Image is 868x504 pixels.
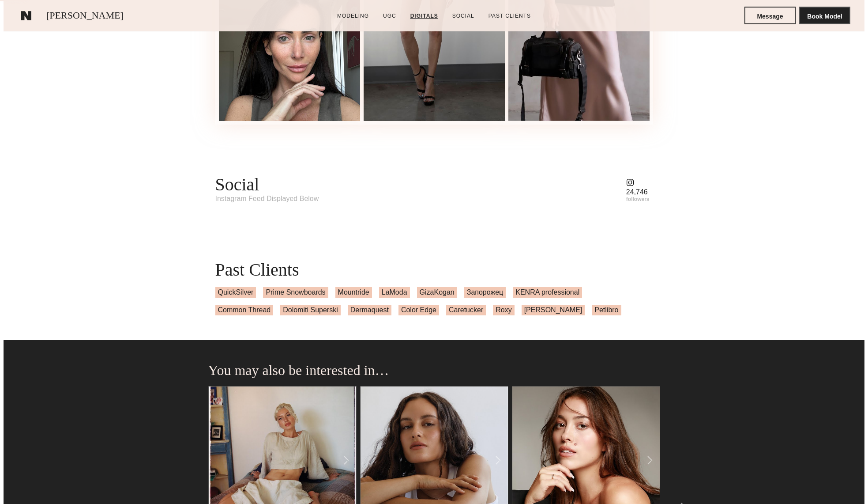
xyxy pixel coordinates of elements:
a: Social [449,12,478,20]
span: Запорожец [464,287,506,298]
span: Common Thread [215,305,274,315]
div: 24,746 [626,189,650,196]
span: LaModa [379,287,410,298]
a: Modeling [334,12,372,20]
span: GizaKogan [417,287,457,298]
span: Petlibro [592,305,621,315]
span: QuickSilver [215,287,256,298]
span: Roxy [493,305,514,315]
a: Past Clients [485,12,534,20]
span: Prime Snowboards [263,287,328,298]
button: Message [744,7,796,24]
span: Mountride [335,287,372,298]
span: Dolomiti Superski [280,305,340,315]
a: Book Model [799,12,850,20]
span: Caretucker [446,305,486,315]
h2: You may also be interested in… [208,361,660,379]
span: [PERSON_NAME] [522,305,585,315]
div: Social [215,174,319,195]
span: KENRA professional [513,287,582,298]
button: Book Model [799,7,850,24]
a: Digitals [407,12,442,20]
div: Instagram Feed Displayed Below [215,195,319,203]
span: Dermaquest [348,305,391,315]
div: Past Clients [215,259,653,280]
a: UGC [380,12,400,20]
div: followers [626,196,650,203]
span: [PERSON_NAME] [46,9,124,24]
span: Color Edge [398,305,439,315]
